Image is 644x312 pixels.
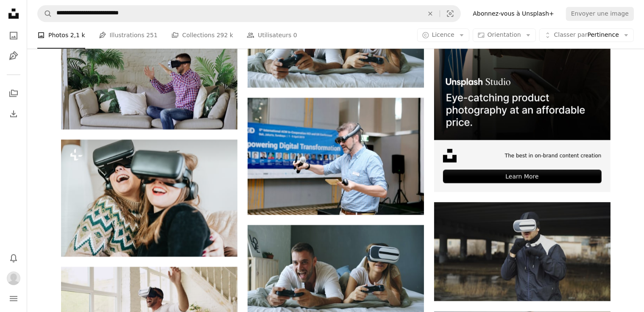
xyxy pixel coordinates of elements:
[5,47,22,64] a: Illustrations
[217,31,233,40] span: 292 k
[434,247,611,255] a: Homme dans un casque vr boxant en plein air sous un pont
[171,22,233,49] a: Collections 292 k
[488,32,521,38] span: Orientation
[468,7,559,20] a: Abonnez-vous à Unsplash+
[61,140,237,257] img: Un couple de femmes assises sur un canapé
[146,31,158,40] span: 251
[443,170,602,183] div: Learn More
[5,5,22,24] a: Accueil — Unsplash
[5,270,22,287] button: Profil
[5,290,22,307] button: Menu
[7,271,20,285] img: Avatar de l’utilisateur amina mirar
[473,29,536,42] button: Orientation
[61,76,237,84] a: Homme portant un casque vr assis sur le canapé, gesticulant.
[5,249,22,266] button: Notifications
[421,5,440,22] button: Effacer
[248,98,424,215] img: homme en chemise boutonnée à carreaux bleu et blanc tenant un microphone filaire noir et marron
[99,22,158,49] a: Illustrations 251
[417,29,469,42] button: Licence
[5,27,22,44] a: Photos
[61,30,237,129] img: Homme portant un casque vr assis sur le canapé, gesticulant.
[554,31,619,40] span: Pertinence
[432,32,454,38] span: Licence
[434,202,611,301] img: Homme dans un casque vr boxant en plein air sous un pont
[38,5,52,22] button: Rechercher sur Unsplash
[61,194,237,202] a: Un couple de femmes assises sur un canapé
[247,22,297,49] a: Utilisateurs 0
[554,32,588,38] span: Classer par
[505,152,602,159] span: The best in on-brand content creation
[443,149,457,162] img: file-1631678316303-ed18b8b5cb9cimage
[5,85,22,102] a: Collections
[566,7,634,20] button: Envoyer une image
[248,270,424,278] a: Couple jouant à des jeux vidéo avec un casque vr sur le lit
[5,105,22,122] a: Historique de téléchargement
[293,31,297,40] span: 0
[248,152,424,160] a: homme en chemise boutonnée à carreaux bleu et blanc tenant un microphone filaire noir et marron
[37,5,461,22] form: Rechercher des visuels sur tout le site
[440,5,460,22] button: Recherche de visuels
[539,29,634,42] button: Classer parPertinence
